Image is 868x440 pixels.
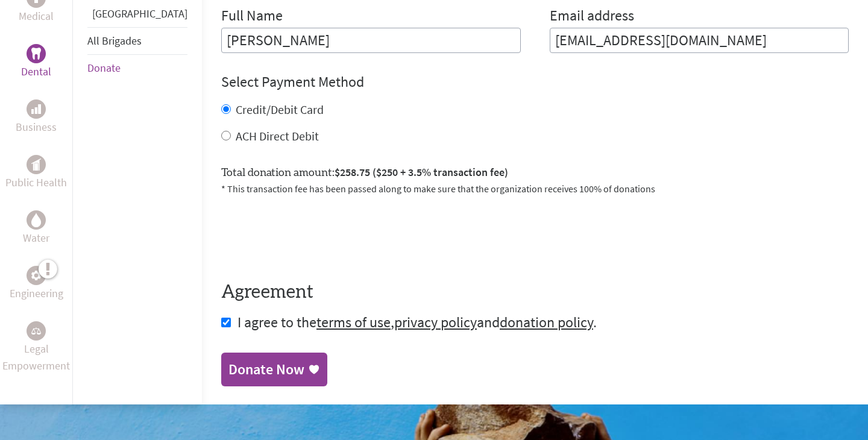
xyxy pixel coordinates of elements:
[394,313,477,332] a: privacy policy
[87,27,187,55] li: All Brigades
[27,99,46,119] div: Business
[221,164,508,181] label: Total donation amount:
[31,270,41,280] img: Engineering
[16,119,57,136] p: Business
[221,210,404,257] iframe: reCAPTCHA
[31,159,41,171] img: Public Health
[27,155,46,174] div: Public Health
[16,99,57,136] a: BusinessBusiness
[21,44,51,80] a: DentalDental
[87,34,142,48] a: All Brigades
[316,313,391,332] a: terms of use
[550,28,849,53] input: Your Email
[92,7,187,20] a: [GEOGRAPHIC_DATA]
[221,181,849,196] p: * This transaction fee has been passed along to make sure that the organization receives 100% of ...
[27,44,46,63] div: Dental
[236,102,324,117] label: Credit/Debit Card
[10,285,63,302] p: Engineering
[27,266,46,285] div: Engineering
[19,8,54,25] p: Medical
[5,174,67,191] p: Public Health
[221,281,849,303] h4: Agreement
[237,313,597,332] span: I agree to the , and .
[10,266,63,302] a: EngineeringEngineering
[2,341,70,374] p: Legal Empowerment
[27,210,46,230] div: Water
[221,28,521,53] input: Enter Full Name
[550,6,634,28] label: Email address
[21,63,51,80] p: Dental
[87,5,187,27] li: Panama
[87,61,121,75] a: Donate
[5,155,67,191] a: Public HealthPublic Health
[221,353,327,386] a: Donate Now
[23,210,49,247] a: WaterWater
[31,213,41,227] img: Water
[87,55,187,81] li: Donate
[335,165,508,179] span: $258.75 ($250 + 3.5% transaction fee)
[236,128,319,143] label: ACH Direct Debit
[221,72,849,92] h4: Select Payment Method
[2,321,70,374] a: Legal EmpowermentLegal Empowerment
[31,327,41,335] img: Legal Empowerment
[27,321,46,341] div: Legal Empowerment
[31,48,41,59] img: Dental
[500,313,593,332] a: donation policy
[228,360,304,379] div: Donate Now
[31,104,41,114] img: Business
[221,6,283,28] label: Full Name
[23,230,49,247] p: Water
